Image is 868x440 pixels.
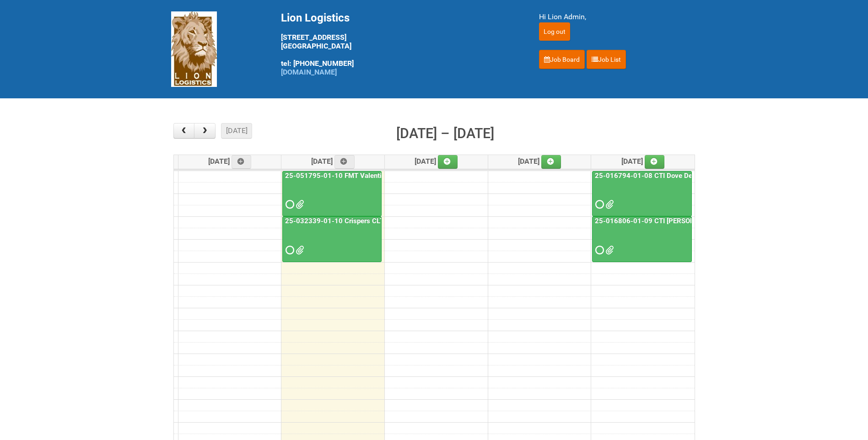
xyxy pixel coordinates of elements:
a: Lion Logistics [171,44,217,53]
a: 25-032339-01-10 Crispers CLT + Online CPT - Client Mailing [282,216,382,262]
span: [DATE] [311,157,355,166]
a: 25-016806-01-09 CTI [PERSON_NAME] Bar Superior HUT [592,216,692,262]
span: [DATE] [518,157,561,166]
a: Add an event [645,155,665,169]
span: LPF - 25-016806-01-09 CTI Dove CM Bar Superior HUT.xlsx Dove CM Usage Instructions.pdf MDN - 25-0... [605,247,612,253]
span: Crisp.jpg 25-032339-01-10 Crispers LION FORMS MOR_2nd Mailing.xlsx 25-032339-01_LABELS_Client Mai... [296,247,302,253]
a: 25-016794-01-08 CTI Dove Deep Moisture [593,172,730,180]
a: Job Board [539,50,585,69]
span: Lion Logistics [281,11,350,24]
a: 25-032339-01-10 Crispers CLT + Online CPT - Client Mailing [283,217,476,225]
a: Add an event [334,155,355,169]
span: Requested [286,247,292,253]
a: Add an event [541,155,561,169]
span: Requested [286,201,292,208]
h2: [DATE] – [DATE] [396,123,494,144]
div: [STREET_ADDRESS] [GEOGRAPHIC_DATA] tel: [PHONE_NUMBER] [281,11,516,76]
div: Hi Lion Admin, [539,11,697,22]
a: 25-051795-01-10 FMT Valentino Masc US CLT [283,172,434,180]
a: [DOMAIN_NAME] [281,68,337,76]
button: [DATE] [221,123,252,139]
a: 25-051795-01-10 FMT Valentino Masc US CLT [282,171,382,217]
a: Add an event [232,155,252,169]
a: Add an event [438,155,458,169]
span: Requested [595,201,602,208]
input: Log out [539,22,570,41]
span: FMT Masculine Sites (002)_REV.xlsx MDN_REV (2) 25-051795-01-10.xlsx MDN_REV 25-051795-01-10.xlsx ... [296,201,302,208]
span: [DATE] [415,157,458,166]
a: 25-016806-01-09 CTI [PERSON_NAME] Bar Superior HUT [593,217,776,225]
span: [DATE] [621,157,665,166]
img: Lion Logistics [171,11,217,87]
span: LPF 25-016794-01-08.xlsx Dove DM Usage Instructions.pdf JNF 25-016794-01-08.DOC MDN 25-016794-01-... [605,201,612,208]
span: Requested [595,247,602,253]
span: [DATE] [208,157,252,166]
a: 25-016794-01-08 CTI Dove Deep Moisture [592,171,692,217]
a: Job List [587,50,626,69]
